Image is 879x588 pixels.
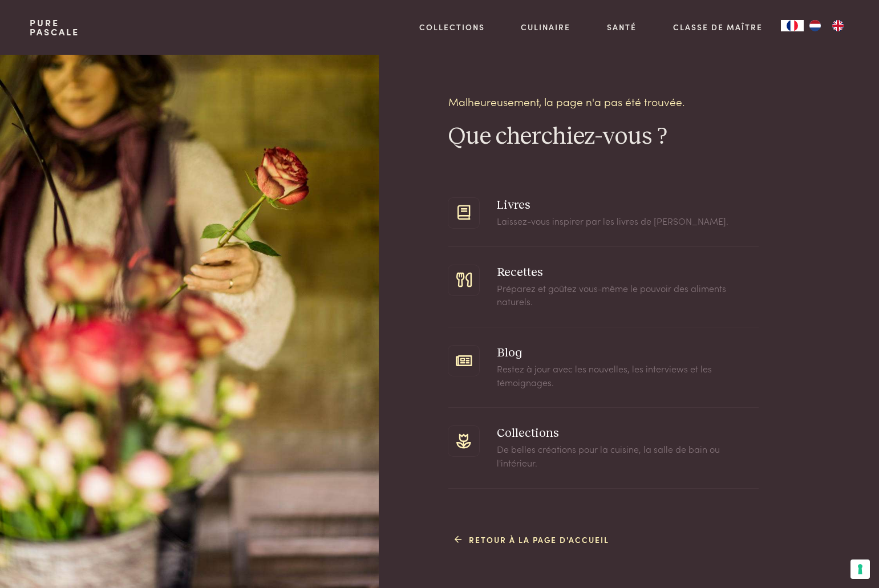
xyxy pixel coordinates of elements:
[30,18,79,37] a: PurePascale
[497,266,542,279] a: Recettes
[497,427,558,440] a: Collections
[804,20,827,31] a: NL
[497,199,530,212] a: Livres
[455,534,609,546] a: Retour à la page d'accueil
[827,20,849,31] a: EN
[521,21,570,33] a: Culinaire
[781,20,804,31] div: Language
[804,20,849,31] ul: Language list
[673,21,763,33] a: Classe de maître
[448,94,684,110] p: Malheureusement, la page n'a pas été trouvée.
[419,21,485,33] a: Collections
[781,20,849,31] aside: Language selected: Français
[850,559,870,579] button: Vos préférences en matière de consentement pour les technologies de suivi
[781,20,804,31] a: FR
[448,122,759,152] h2: Que cherchiez-vous ?
[607,21,637,33] a: Santé
[497,347,522,359] a: Blog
